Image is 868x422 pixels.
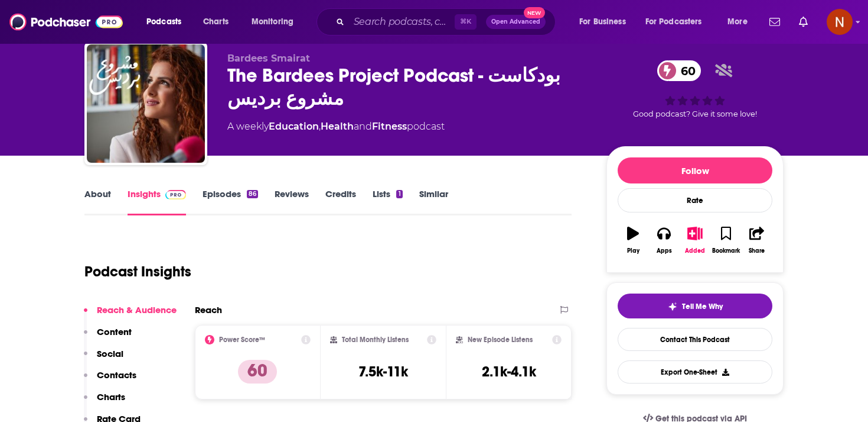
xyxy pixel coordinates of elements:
button: Share [742,219,772,262]
div: 86 [247,190,258,198]
button: Content [84,326,132,348]
span: , [319,121,321,132]
button: open menu [243,12,309,31]
p: Reach & Audience [97,304,177,315]
div: 60Good podcast? Give it some love! [606,53,784,126]
input: Search podcasts, credits, & more... [349,12,455,31]
span: Logged in as AdelNBM [827,9,853,35]
a: Reviews [275,188,309,215]
div: Search podcasts, credits, & more... [328,8,567,36]
a: Similar [419,188,448,215]
a: Credits [325,188,356,215]
p: Charts [97,391,125,402]
button: Charts [84,391,125,413]
h2: Total Monthly Listens [342,336,409,344]
p: 60 [238,360,277,384]
h2: New Episode Listens [468,336,533,344]
button: open menu [719,12,762,31]
button: open menu [638,12,719,31]
button: Contacts [84,369,136,391]
button: tell me why sparkleTell Me Why [618,294,772,318]
a: Fitness [372,121,407,132]
button: Added [680,219,710,262]
button: open menu [571,12,641,31]
button: Reach & Audience [84,304,177,326]
div: Bookmark [712,247,740,255]
div: Rate [618,188,772,212]
span: Podcasts [146,14,181,30]
div: 1 [396,190,402,198]
a: Episodes86 [203,188,258,215]
span: For Business [579,14,626,30]
a: Show notifications dropdown [765,12,785,32]
span: Charts [203,14,229,30]
p: Content [97,326,132,337]
a: Charts [195,12,236,31]
span: Bardees Smairat [227,53,310,64]
span: New [524,7,545,18]
span: Open Advanced [491,19,540,25]
img: Podchaser Pro [165,190,186,199]
a: 60 [657,60,701,81]
a: Show notifications dropdown [794,12,812,32]
button: Open AdvancedNew [486,15,546,29]
a: Health [321,121,354,132]
div: Apps [657,247,672,255]
span: ⌘ K [455,14,477,30]
h3: 7.5k-11k [358,363,408,381]
span: Monitoring [252,14,293,30]
div: A weekly podcast [227,120,445,134]
img: User Profile [827,9,853,35]
span: Good podcast? Give it some love! [633,109,757,118]
p: Contacts [97,369,136,381]
button: Play [618,219,648,262]
button: Show profile menu [827,9,853,35]
div: Added [685,247,705,255]
button: Follow [618,157,772,183]
button: Social [84,348,123,370]
img: tell me why sparkle [668,302,677,311]
div: Play [627,247,639,255]
span: 60 [669,60,701,81]
span: and [354,121,372,132]
a: About [84,188,111,215]
div: Share [749,247,765,255]
button: open menu [138,12,197,31]
h2: Reach [195,304,222,315]
a: InsightsPodchaser Pro [128,188,186,215]
h1: Podcast Insights [84,263,191,281]
h2: Power Score™ [219,336,265,344]
button: Bookmark [710,219,741,262]
a: Contact This Podcast [618,328,772,351]
h3: 2.1k-4.1k [482,363,536,381]
img: Podchaser - Follow, Share and Rate Podcasts [9,11,123,33]
span: Tell Me Why [682,302,723,311]
p: Social [97,348,123,359]
span: More [727,14,748,30]
button: Apps [648,219,679,262]
a: Education [269,121,319,132]
a: Lists1 [373,188,402,215]
button: Export One-Sheet [618,360,772,384]
span: For Podcasters [645,14,702,30]
img: The Bardees Project Podcast - بودكاست مشروع برديس [87,44,205,163]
